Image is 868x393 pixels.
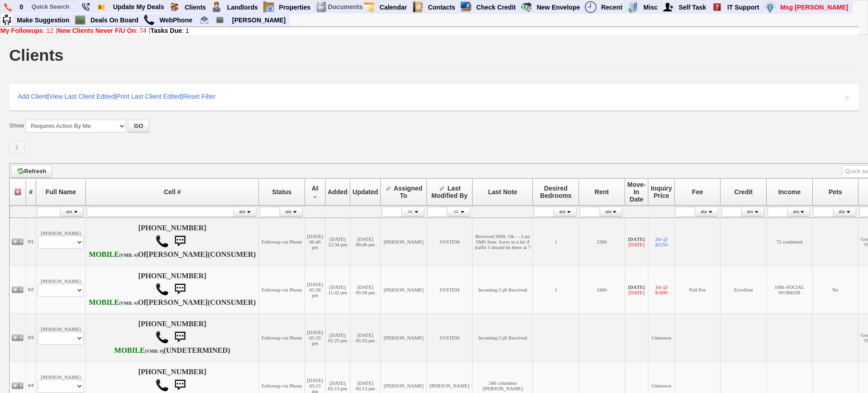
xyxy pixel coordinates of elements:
img: clients.png [168,1,180,13]
img: money.png [764,1,776,13]
span: Rent [594,188,609,196]
img: call.png [155,234,169,248]
span: Updated [352,188,378,196]
a: Contacts [424,1,459,13]
a: Misc [640,1,662,13]
b: T-Mobile USA, Inc. [114,346,163,355]
img: call.png [143,14,155,26]
h1: Clients [9,47,63,64]
div: | | | [9,84,859,111]
a: Calendar [376,1,411,13]
td: [DATE] 05:33 pm [350,313,381,361]
a: New Envelope [533,1,584,13]
font: 1br @ $1600 [655,284,668,295]
img: call.png [155,282,169,296]
img: jorge@homesweethomeproperties.com [200,16,208,24]
b: [PERSON_NAME] [146,298,208,307]
a: View Last Client Edited [49,93,115,100]
span: Credit [734,188,752,196]
td: Followup via Phone [259,266,305,313]
span: Full Name [46,188,76,196]
td: 1 [533,266,579,313]
td: [DATE] 05:33 pm [305,313,325,361]
td: [PERSON_NAME] [381,218,427,266]
img: landlord.png [211,1,222,13]
td: [DATE] 05:58 pm [305,266,325,313]
img: appt_icon.png [363,1,375,13]
td: SYSTEM [426,266,473,313]
span: Inquiry Price [651,185,672,199]
td: [PERSON_NAME] [381,266,427,313]
b: New Clients Never F/U On [58,27,136,34]
a: [PERSON_NAME] [228,14,289,26]
b: [PERSON_NAME] [146,250,208,259]
td: [DATE] 01:25 pm [325,313,350,361]
td: [PERSON_NAME] [36,313,86,361]
img: call.png [155,330,169,344]
input: Quick Search [28,1,78,12]
h4: [PHONE_NUMBER] Of (CONSUMER) [88,272,257,308]
span: Income [778,188,800,196]
img: docs.png [316,1,327,13]
a: Update My Deals [109,1,168,13]
button: GO [128,120,149,133]
td: 2400 [579,266,625,313]
h4: [PHONE_NUMBER] (UNDETERMINED) [88,320,257,356]
b: [DATE] [628,236,645,242]
div: | | [0,27,858,34]
font: (VMB: #) [119,301,138,306]
font: [DATE] [628,290,644,295]
td: Excellent [721,266,767,313]
a: IT Support [724,1,763,13]
td: 03 [26,313,36,361]
td: [DATE] 12:34 pm [325,218,350,266]
b: My Followups [0,27,43,34]
a: 2br @ $2250 [655,236,668,247]
span: Assigned To [394,185,422,199]
img: phone22.png [82,3,89,11]
img: Bookmark.png [97,3,105,11]
span: Desired Bedrooms [540,185,572,199]
td: No [812,266,858,313]
span: Fee [692,188,703,196]
td: Followup via Phone [259,313,305,361]
b: T-Mobile USA, Inc. [89,298,138,307]
font: MOBILE [89,250,119,259]
img: officebldg.png [627,1,639,13]
a: WebPhone [156,14,196,26]
td: SYSTEM [426,313,473,361]
img: gmoney.png [521,1,532,13]
img: properties.png [263,1,274,13]
img: recent.png [585,1,596,13]
a: Refresh [11,165,52,178]
a: My Followups: 12 [0,27,53,34]
a: Check Credit [473,1,520,13]
td: [PERSON_NAME] [36,218,86,266]
b: Tasks Due [151,27,182,34]
img: chalkboard.png [74,14,86,26]
img: phone.png [4,3,12,11]
td: [DATE] 05:58 pm [350,266,381,313]
a: 0 [16,1,27,13]
a: Clients [181,1,210,13]
td: 2300 [579,218,625,266]
img: contact.png [412,1,423,13]
img: su2.jpg [1,14,12,26]
a: Self Task [675,1,710,13]
label: Show [9,122,24,130]
img: sms.png [171,280,189,298]
td: Followup via Phone [259,218,305,266]
a: Deals On Board [87,14,142,26]
b: T-Mobile USA, Inc. [89,250,138,259]
span: Last Note [488,188,517,196]
a: Properties [275,1,315,13]
font: Msg [PERSON_NAME] [780,4,848,11]
th: # [26,178,36,205]
td: Received SMS: Ok - - Last SMS Sent: Sorry in a bit if traffic I should be there at 7 [473,218,533,266]
td: [PERSON_NAME] [36,266,86,313]
font: (VMB: #) [119,253,138,258]
img: myadd.png [663,1,674,13]
a: Make Suggestion [13,14,74,26]
img: creditreport.png [460,1,472,13]
h4: [PHONE_NUMBER] Of (CONSUMER) [88,224,257,260]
